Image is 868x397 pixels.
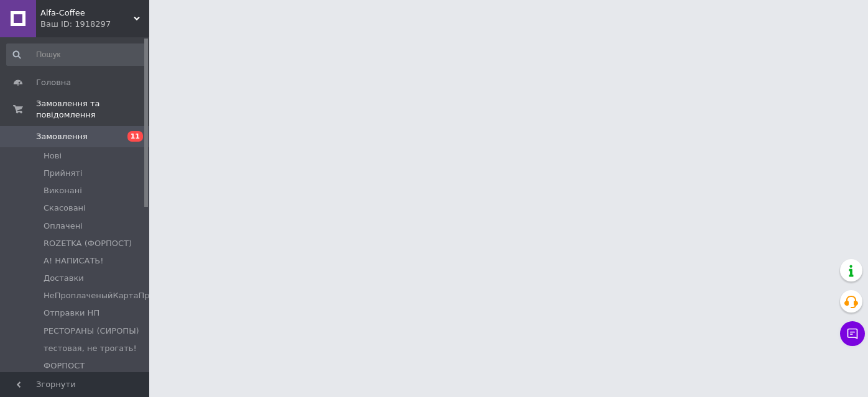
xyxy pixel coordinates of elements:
span: Доставки [44,273,84,284]
span: 11 [127,131,143,142]
span: Виконані [44,185,82,196]
span: Alfa-Coffee [40,7,134,19]
span: Нові [44,150,62,162]
span: НеПроплаченыйКартаПриват [44,290,169,301]
input: Пошук [6,43,147,66]
span: А! НАПИСАТЬ! [44,255,103,267]
span: Головна [36,77,71,88]
span: ФОРПОСТ [44,360,85,372]
div: Ваш ID: 1918297 [40,19,149,30]
span: Оплачені [44,221,83,232]
span: Отправки НП [44,308,99,319]
span: Замовлення [36,131,88,142]
span: Замовлення та повідомлення [36,98,149,121]
span: Скасовані [44,203,86,214]
button: Чат з покупцем [840,321,865,346]
span: ROZETKA (ФОРПОСТ) [44,238,132,249]
span: РЕСТОРАНЫ (СИРОПЫ) [44,326,139,337]
span: Прийняті [44,168,82,179]
span: тестовая, не трогать! [44,343,137,354]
